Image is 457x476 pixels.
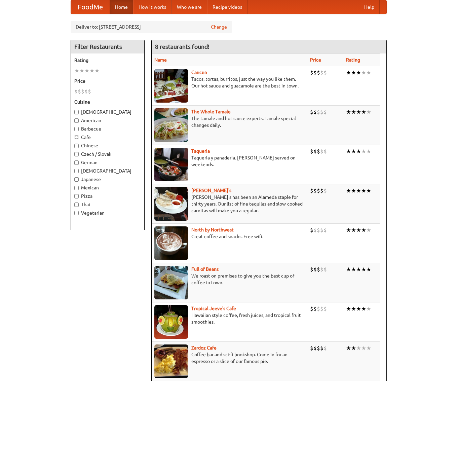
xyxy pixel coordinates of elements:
[154,154,305,168] p: Taqueria y panaderia. [PERSON_NAME] served on weekends.
[110,0,133,14] a: Home
[317,305,320,313] li: $
[94,67,100,74] li: ★
[346,69,351,76] li: ★
[366,266,371,273] li: ★
[320,69,323,76] li: $
[74,99,141,105] h5: Cuisine
[71,21,232,33] div: Deliver to: [STREET_ADDRESS]
[361,108,366,116] li: ★
[71,0,110,14] a: FoodMe
[88,88,91,95] li: $
[359,0,380,14] a: Help
[154,194,305,214] p: [PERSON_NAME]'s has been an Alameda staple for thirty years. Our list of fine tequilas and slow-c...
[351,344,356,352] li: ★
[74,159,141,166] label: German
[74,117,141,124] label: American
[351,266,356,273] li: ★
[191,70,207,75] a: Cancun
[317,344,320,352] li: $
[89,67,94,74] li: ★
[310,69,313,76] li: $
[74,168,141,174] label: [DEMOGRAPHIC_DATA]
[313,108,317,116] li: $
[320,344,323,352] li: $
[323,108,327,116] li: $
[356,305,361,313] li: ★
[356,187,361,194] li: ★
[323,187,327,194] li: $
[310,226,313,234] li: $
[154,148,188,181] img: taqueria.jpg
[317,108,320,116] li: $
[313,226,317,234] li: $
[366,344,371,352] li: ★
[74,151,141,157] label: Czech / Slovak
[317,187,320,194] li: $
[356,69,361,76] li: ★
[356,344,361,352] li: ★
[366,148,371,155] li: ★
[351,148,356,155] li: ★
[74,160,79,165] input: German
[74,118,79,123] input: American
[346,344,351,352] li: ★
[154,305,188,339] img: jeeves.jpg
[74,210,141,216] label: Vegetarian
[356,226,361,234] li: ★
[361,187,366,194] li: ★
[191,266,219,272] a: Full of Beans
[74,127,79,131] input: Barbecue
[74,144,79,148] input: Chinese
[133,0,172,14] a: How it works
[74,169,79,173] input: [DEMOGRAPHIC_DATA]
[310,148,313,155] li: $
[361,148,366,155] li: ★
[346,266,351,273] li: ★
[74,186,79,190] input: Mexican
[74,67,79,74] li: ★
[351,108,356,116] li: ★
[191,148,210,154] b: Taqueria
[366,108,371,116] li: ★
[366,69,371,76] li: ★
[74,203,79,207] input: Thai
[346,187,351,194] li: ★
[74,152,79,156] input: Czech / Slovak
[366,226,371,234] li: ★
[191,109,231,114] b: The Whole Tamale
[310,187,313,194] li: $
[154,344,188,378] img: zardoz.jpg
[154,57,167,63] a: Name
[207,0,247,14] a: Recipe videos
[366,305,371,313] li: ★
[366,187,371,194] li: ★
[191,227,234,232] b: North by Northwest
[154,76,305,89] p: Tacos, tortas, burritos, just the way you like them. Our hot sauce and guacamole are the best in ...
[323,148,327,155] li: $
[361,305,366,313] li: ★
[74,125,141,132] label: Barbecue
[74,142,141,149] label: Chinese
[154,115,305,129] p: The tamale and hot sauce experts. Tamale special changes daily.
[78,88,81,95] li: $
[74,201,141,208] label: Thai
[361,226,366,234] li: ★
[320,148,323,155] li: $
[74,110,79,114] input: [DEMOGRAPHIC_DATA]
[74,135,79,140] input: Cafe
[74,194,79,198] input: Pizza
[310,344,313,352] li: $
[154,233,305,240] p: Great coffee and snacks. Free wifi.
[317,148,320,155] li: $
[346,148,351,155] li: ★
[74,184,141,191] label: Mexican
[346,57,360,63] a: Rating
[320,226,323,234] li: $
[154,226,188,260] img: north.jpg
[154,312,305,325] p: Hawaiian style coffee, fresh juices, and tropical fruit smoothies.
[74,78,141,84] h5: Price
[74,109,141,115] label: [DEMOGRAPHIC_DATA]
[191,188,231,193] a: [PERSON_NAME]'s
